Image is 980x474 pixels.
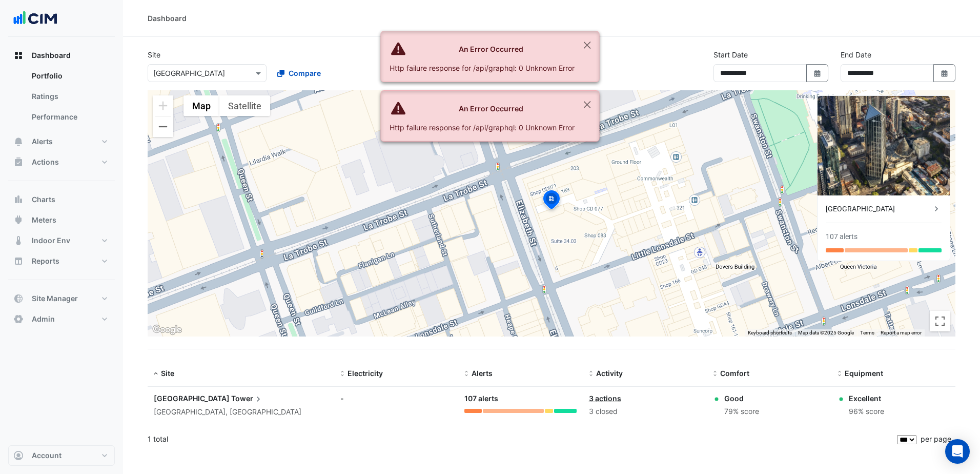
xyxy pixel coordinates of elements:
[153,116,173,137] button: Zoom out
[8,45,115,66] button: Dashboard
[32,194,55,205] span: Charts
[154,406,328,418] div: [GEOGRAPHIC_DATA], [GEOGRAPHIC_DATA]
[231,393,263,404] span: Tower
[849,393,884,404] div: Excellent
[945,439,970,464] div: Open Intercom Messenger
[8,251,115,271] button: Reports
[348,369,383,378] span: Electricity
[826,231,857,242] div: 107 alerts
[340,393,452,404] div: -
[13,157,24,167] app-icon: Actions
[219,95,270,116] button: Show satellite imagery
[724,393,759,404] div: Good
[576,91,599,118] button: Close
[13,136,24,147] app-icon: Alerts
[596,369,623,378] span: Activity
[589,406,701,418] div: 3 closed
[459,45,523,53] strong: An Error Occurred
[148,426,895,452] div: 1 total
[183,95,219,116] button: Show street map
[849,406,884,418] div: 96% score
[930,311,950,331] button: Toggle fullscreen view
[748,329,792,337] button: Keyboard shortcuts
[576,31,599,59] button: Close
[13,194,24,205] app-icon: Charts
[153,95,173,116] button: Zoom in
[720,369,749,378] span: Comfort
[8,445,115,466] button: Account
[32,235,70,246] span: Indoor Env
[148,13,187,24] div: Dashboard
[589,394,621,403] a: 3 actions
[24,66,115,86] a: Portfolio
[32,314,55,324] span: Admin
[32,450,62,461] span: Account
[713,49,748,60] label: Start Date
[24,107,115,127] a: Performance
[8,309,115,329] button: Admin
[845,369,883,378] span: Equipment
[161,369,174,378] span: Site
[8,131,115,152] button: Alerts
[8,210,115,230] button: Meters
[390,63,575,73] div: Http failure response for /api/graphql: 0 Unknown Error
[860,330,874,335] a: Terms (opens in new tab)
[150,323,184,337] img: Google
[32,50,71,61] span: Dashboard
[472,369,493,378] span: Alerts
[798,330,854,335] span: Map data ©2025 Google
[150,323,184,337] a: Open this area in Google Maps (opens a new window)
[13,256,24,266] app-icon: Reports
[826,204,931,214] div: [GEOGRAPHIC_DATA]
[8,288,115,309] button: Site Manager
[13,314,24,324] app-icon: Admin
[724,406,759,418] div: 79% score
[12,8,58,29] img: Company Logo
[841,49,871,60] label: End Date
[8,189,115,210] button: Charts
[289,68,321,78] span: Compare
[881,330,922,335] a: Report a map error
[8,230,115,251] button: Indoor Env
[13,293,24,304] app-icon: Site Manager
[32,157,59,167] span: Actions
[13,235,24,246] app-icon: Indoor Env
[390,122,575,133] div: Http failure response for /api/graphql: 0 Unknown Error
[540,189,563,213] img: site-pin-selected.svg
[32,136,53,147] span: Alerts
[813,69,822,77] fa-icon: Select Date
[13,215,24,225] app-icon: Meters
[8,66,115,131] div: Dashboard
[464,393,576,405] div: 107 alerts
[921,434,951,443] span: per page
[154,394,230,403] span: [GEOGRAPHIC_DATA]
[940,69,949,77] fa-icon: Select Date
[13,50,24,61] app-icon: Dashboard
[24,86,115,107] a: Ratings
[818,96,950,195] img: Melbourne Central Tower
[32,293,78,304] span: Site Manager
[32,256,59,266] span: Reports
[148,49,160,60] label: Site
[32,215,56,225] span: Meters
[271,64,328,82] button: Compare
[459,104,523,113] strong: An Error Occurred
[8,152,115,172] button: Actions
